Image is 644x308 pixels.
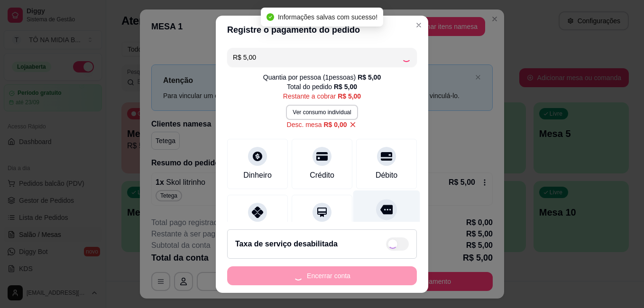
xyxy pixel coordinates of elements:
[358,72,381,82] div: R$ 5,00
[376,170,397,181] div: Débito
[411,18,426,33] button: Close
[216,16,428,44] header: Registre o pagamento do pedido
[323,120,347,129] span: R$ 0,00
[283,91,361,101] div: Restante a cobrar
[334,82,357,91] div: R$ 5,00
[263,72,381,82] div: Quantia por pessoa ( 1 pessoas)
[310,170,334,181] div: Crédito
[402,53,411,62] div: Loading
[233,48,402,67] input: Ex.: hambúrguer de cordeiro
[338,91,361,101] div: R$ 5,00
[286,105,358,120] button: Ver consumo individual
[287,120,347,129] p: Desc. mesa
[267,13,274,21] span: check-circle
[278,13,377,21] span: Informações salvas com sucesso!
[287,82,357,91] div: Total do pedido
[235,238,338,250] h2: Taxa de serviço desabilitada
[243,170,272,181] div: Dinheiro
